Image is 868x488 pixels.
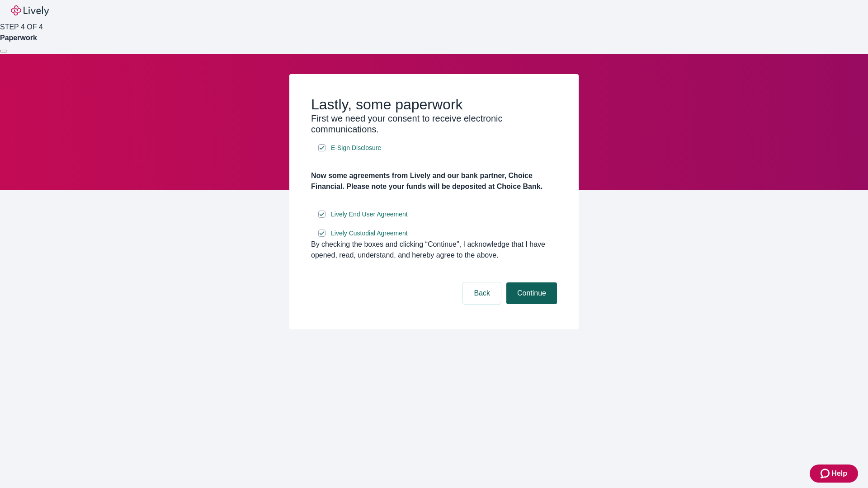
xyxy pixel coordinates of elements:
a: e-sign disclosure document [329,228,410,239]
button: Continue [506,282,557,304]
div: By checking the boxes and clicking “Continue", I acknowledge that I have opened, read, understand... [311,239,557,261]
button: Zendesk support iconHelp [810,465,858,483]
h3: First we need your consent to receive electronic communications. [311,113,557,135]
span: Help [831,468,847,479]
a: e-sign disclosure document [329,209,410,220]
svg: Zendesk support icon [821,468,831,479]
span: Lively Custodial Agreement [331,229,408,238]
a: e-sign disclosure document [329,142,383,154]
span: E-Sign Disclosure [331,143,381,153]
h4: Now some agreements from Lively and our bank partner, Choice Financial. Please note your funds wi... [311,170,557,192]
button: Back [463,282,501,304]
img: Lively [11,5,49,16]
h2: Lastly, some paperwork [311,96,557,113]
span: Lively End User Agreement [331,210,408,219]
